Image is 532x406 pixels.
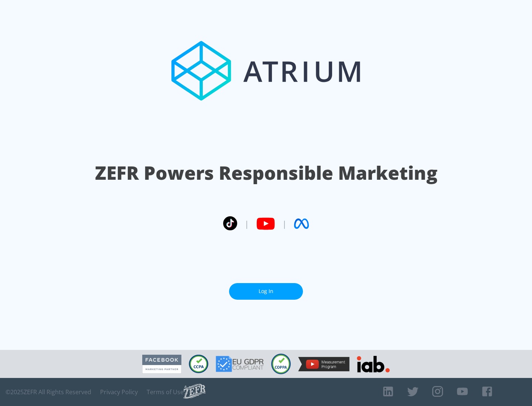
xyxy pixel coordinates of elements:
img: IAB [357,356,390,372]
span: | [245,218,249,229]
span: © 2025 ZEFR All Rights Reserved [6,388,91,396]
span: | [282,218,287,229]
a: Terms of Use [147,388,184,396]
img: Facebook Marketing Partner [142,355,181,374]
img: CCPA Compliant [189,355,208,373]
img: GDPR Compliant [216,356,264,372]
a: Privacy Policy [100,388,138,396]
a: Log In [229,283,303,300]
h1: ZEFR Powers Responsible Marketing [95,160,437,186]
img: YouTube Measurement Program [298,357,349,371]
img: COPPA Compliant [271,354,291,374]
